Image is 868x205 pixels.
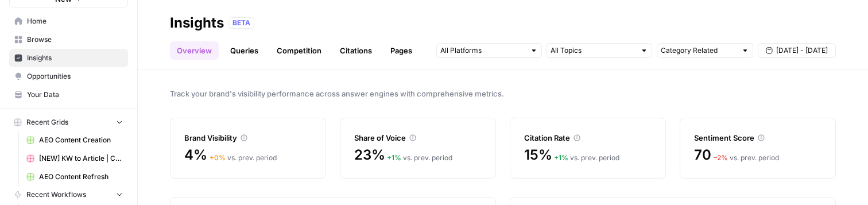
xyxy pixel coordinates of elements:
input: All Topics [551,45,635,56]
a: AEO Content Refresh [21,168,128,186]
span: Recent Grids [26,117,68,127]
a: Your Data [9,86,128,104]
span: 4% [184,146,207,164]
a: [NEW] KW to Article | Cohort Grid [21,149,128,168]
a: AEO Content Creation [21,131,128,149]
a: Home [9,12,128,30]
input: Category Related [661,45,737,56]
span: Recent Workflows [26,189,86,200]
a: Queries [223,41,265,60]
button: [DATE] - [DATE] [758,43,836,58]
span: AEO Content Creation [39,135,123,145]
div: Citation Rate [524,132,652,144]
a: Citations [333,41,379,60]
div: vs. prev. period [714,153,779,163]
a: Competition [270,41,328,60]
div: Share of Voice [354,132,482,144]
a: Overview [170,41,219,60]
a: Pages [383,41,419,60]
span: Your Data [27,90,123,100]
span: + 1 % [554,153,568,162]
span: Opportunities [27,71,123,82]
a: Insights [9,49,128,67]
a: Opportunities [9,67,128,86]
span: 23% [354,146,385,164]
span: AEO Content Refresh [39,172,123,182]
a: Browse [9,30,128,49]
span: Browse [27,34,123,45]
span: 70 [694,146,711,164]
span: 15% [524,146,552,164]
span: [DATE] - [DATE] [776,45,828,56]
span: + 1 % [387,153,401,162]
span: – 2 % [714,153,728,162]
span: Home [27,16,123,26]
div: Insights [170,14,224,32]
span: + 0 % [210,153,226,162]
div: Brand Visibility [184,132,312,144]
div: Sentiment Score [694,132,821,144]
button: Recent Grids [9,114,128,131]
button: Recent Workflows [9,186,128,203]
span: Insights [27,53,123,63]
span: Track your brand's visibility performance across answer engines with comprehensive metrics. [170,88,836,99]
div: vs. prev. period [554,153,619,163]
div: vs. prev. period [387,153,452,163]
input: All Platforms [440,45,525,56]
div: vs. prev. period [210,153,277,163]
span: [NEW] KW to Article | Cohort Grid [39,153,123,164]
div: BETA [228,17,254,29]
